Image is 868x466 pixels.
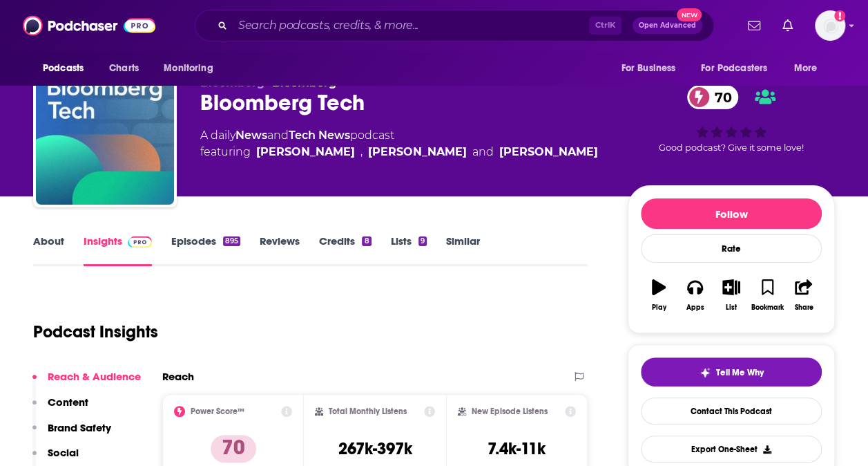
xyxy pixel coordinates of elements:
img: Podchaser - Follow, Share and Rate Podcasts [23,12,155,39]
button: open menu [611,55,693,82]
span: Tell Me Why [716,367,764,378]
span: 70 [701,85,739,109]
span: , [360,144,363,160]
div: Share [794,304,813,312]
button: Open AdvancedNew [633,17,702,34]
div: 9 [418,236,427,246]
h2: New Episode Listens [472,407,548,416]
a: News [235,129,267,142]
div: Bookmark [751,304,784,312]
a: Charts [100,55,147,82]
button: open menu [692,55,787,82]
a: Ed Ludlow [256,144,355,160]
a: Lists9 [391,234,427,266]
h2: Reach [162,370,194,383]
button: Bookmark [749,270,785,320]
button: open menu [33,55,102,82]
span: For Podcasters [701,59,767,78]
span: New [677,8,702,21]
button: Show profile menu [815,10,845,41]
span: Podcasts [43,59,84,78]
button: Follow [641,198,822,229]
input: Search podcasts, credits, & more... [233,15,589,37]
span: Open Advanced [639,22,696,29]
a: Credits8 [319,234,371,266]
button: List [713,270,749,320]
div: List [726,304,737,312]
span: More [794,59,818,78]
div: 8 [362,236,371,246]
a: Show notifications dropdown [777,14,798,37]
img: Podchaser Pro [128,236,152,248]
img: Bloomberg Tech [36,66,174,205]
span: Good podcast? Give it some love! [659,142,804,153]
a: Episodes895 [171,234,240,266]
div: Search podcasts, credits, & more... [195,10,714,41]
h2: Power Score™ [191,407,244,416]
span: For Business [621,59,675,78]
p: Content [48,395,88,409]
div: 70Good podcast? Give it some love! [628,76,835,162]
button: open menu [784,55,835,82]
a: InsightsPodchaser Pro [84,234,152,266]
a: Tech News [289,129,350,142]
span: and [267,129,289,142]
img: User Profile [815,10,845,41]
a: Similar [446,234,480,266]
button: tell me why sparkleTell Me Why [641,357,822,386]
span: featuring [200,144,598,160]
h1: Podcast Insights [33,321,158,342]
h3: 7.4k-11k [488,438,546,459]
img: tell me why sparkle [700,367,711,378]
a: Show notifications dropdown [742,14,766,37]
a: About [33,234,64,266]
span: Charts [109,59,139,78]
button: Play [641,270,677,320]
span: and [472,144,494,160]
p: Reach & Audience [48,370,141,383]
p: 70 [211,435,256,463]
div: Rate [641,234,822,263]
h2: Total Monthly Listens [329,407,407,416]
button: Reach & Audience [32,370,141,395]
div: Apps [686,304,704,312]
a: 70 [687,85,739,109]
span: Ctrl K [589,17,621,35]
p: Social [48,446,79,459]
h3: 267k-397k [338,438,412,459]
div: Play [652,304,666,312]
button: Brand Safety [32,421,111,447]
button: Share [786,270,822,320]
p: Brand Safety [48,421,111,434]
svg: Add a profile image [834,10,845,21]
a: Caroline Hyde [368,144,467,160]
button: Content [32,395,88,421]
a: Reviews [260,234,300,266]
span: Monitoring [164,59,213,78]
span: Logged in as eseto [815,10,845,41]
div: A daily podcast [200,127,598,160]
button: Export One-Sheet [641,436,822,463]
button: Apps [677,270,713,320]
div: [PERSON_NAME] [499,144,598,160]
a: Contact This Podcast [641,398,822,425]
button: open menu [154,55,231,82]
div: 895 [223,236,240,246]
